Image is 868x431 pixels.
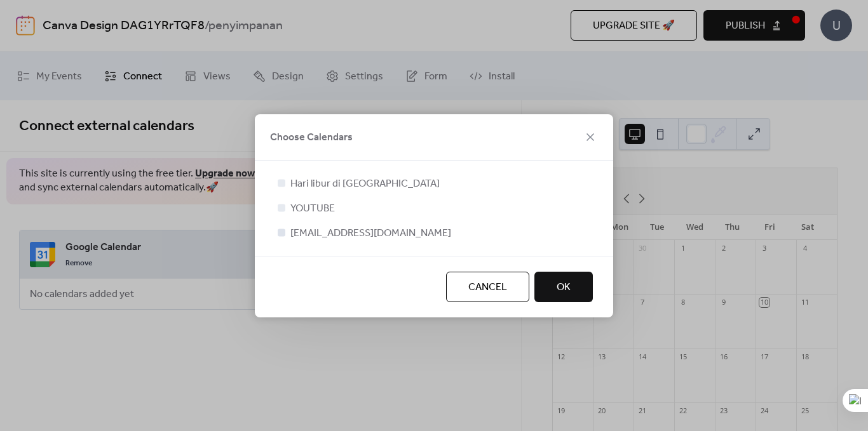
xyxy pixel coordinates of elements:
span: Hari libur di [GEOGRAPHIC_DATA] [290,176,440,192]
button: Cancel [446,272,529,302]
span: Cancel [468,280,507,295]
span: Choose Calendars [270,130,353,145]
span: OK [557,280,571,295]
button: OK [534,272,593,302]
span: YOUTUBE [290,201,335,216]
span: [EMAIL_ADDRESS][DOMAIN_NAME] [290,226,451,241]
